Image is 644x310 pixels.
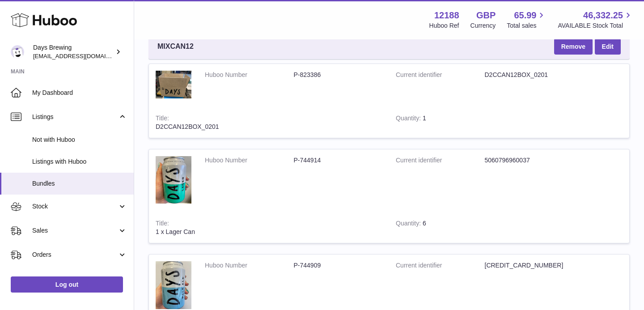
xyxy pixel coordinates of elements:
dd: [CREDIT_CARD_NUMBER] [485,261,574,270]
dt: Huboo Number [205,156,294,165]
span: 65.99 [514,9,536,21]
strong: Title [156,115,169,124]
span: My Dashboard [32,89,127,97]
td: 1 [389,107,475,138]
span: Bundles [32,179,127,188]
dt: Current identifier [396,261,485,270]
span: Not with Huboo [32,136,127,144]
dd: 5060796960037 [485,156,574,165]
span: Sales [32,226,118,235]
strong: 12188 [434,9,459,21]
span: [EMAIL_ADDRESS][DOMAIN_NAME] [33,52,131,59]
span: Listings [32,113,118,121]
strong: Quantity [396,220,423,229]
img: D2CCAN12BOX_0201 [156,71,191,98]
img: 1 x Lager Can [156,156,191,204]
span: Total sales [507,21,547,30]
img: helena@daysbrewing.com [11,45,24,59]
span: Orders [32,251,118,259]
div: Huboo Ref [429,21,459,30]
a: 46,332.25 AVAILABLE Stock Total [558,9,633,30]
a: Log out [11,276,123,293]
img: 1 x Pale Ale Can [156,261,191,309]
a: Edit [595,38,621,55]
a: 65.99 Total sales [507,9,547,30]
dt: Huboo Number [205,71,294,79]
div: 1 x Lager Can [156,228,382,236]
dd: P-744914 [294,156,383,165]
strong: Title [156,220,169,229]
span: AVAILABLE Stock Total [558,21,633,30]
span: 46,332.25 [583,9,623,21]
dd: D2CCAN12BOX_0201 [485,71,574,79]
dt: Current identifier [396,156,485,165]
span: Listings with Huboo [32,157,127,166]
dd: P-823386 [294,71,383,79]
dt: Huboo Number [205,261,294,270]
div: Days Brewing [33,43,114,60]
dt: Current identifier [396,71,485,79]
div: D2CCAN12BOX_0201 [156,123,382,131]
span: MIXCAN12 [157,42,194,51]
div: Currency [470,21,496,30]
td: 6 [389,212,475,243]
strong: GBP [476,9,496,21]
dd: P-744909 [294,261,383,270]
strong: Quantity [396,115,423,124]
span: Stock [32,202,118,211]
button: Remove [554,38,593,55]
